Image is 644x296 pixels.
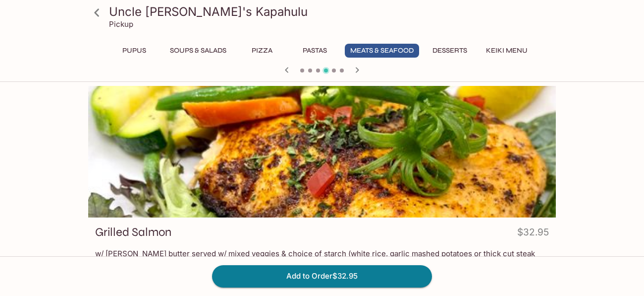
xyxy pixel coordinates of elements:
[109,19,133,29] p: Pickup
[481,44,533,58] button: Keiki Menu
[345,44,419,58] button: Meats & Seafood
[112,44,157,58] button: Pupus
[517,224,549,244] h4: $32.95
[109,4,552,19] h3: Uncle [PERSON_NAME]'s Kapahulu
[292,44,337,58] button: Pastas
[427,44,473,58] button: Desserts
[212,265,432,287] button: Add to Order$32.95
[95,224,171,240] h3: Grilled Salmon
[95,249,549,268] p: w/ [PERSON_NAME] butter served w/ mixed veggies & choice of starch (white rice, garlic mashed pot...
[164,44,232,58] button: Soups & Salads
[88,86,556,218] div: Grilled Salmon
[240,44,284,58] button: Pizza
